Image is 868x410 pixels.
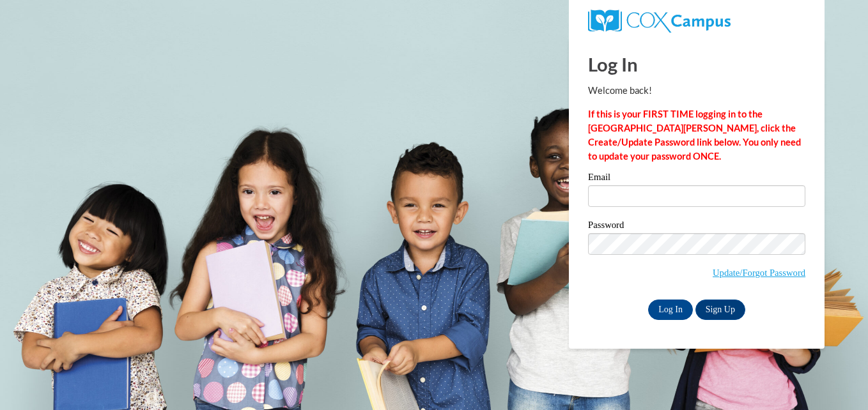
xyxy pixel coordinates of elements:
[588,15,731,26] a: COX Campus
[588,220,805,233] label: Password
[588,109,801,162] strong: If this is your FIRST TIME logging in to the [GEOGRAPHIC_DATA][PERSON_NAME], click the Create/Upd...
[588,10,731,33] img: COX Campus
[588,172,805,185] label: Email
[588,51,805,77] h1: Log In
[695,300,745,320] a: Sign Up
[648,300,693,320] input: Log In
[713,268,805,278] a: Update/Forgot Password
[588,84,805,98] p: Welcome back!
